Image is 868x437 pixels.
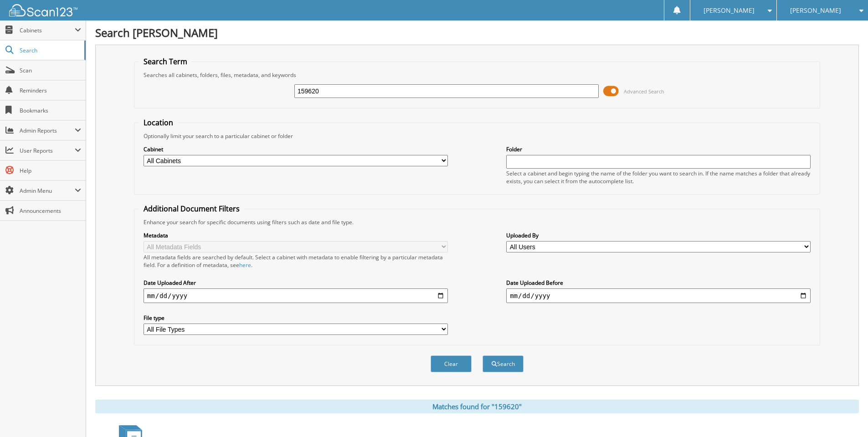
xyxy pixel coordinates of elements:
span: Help [20,167,81,175]
img: scan123-logo-white.svg [9,4,77,16]
label: Folder [506,145,811,153]
span: Search [20,46,80,54]
span: Cabinets [20,26,75,34]
h1: Search [PERSON_NAME] [95,25,859,40]
label: Uploaded By [506,231,811,239]
label: Date Uploaded Before [506,279,811,287]
div: Enhance your search for specific documents using filters such as date and file type. [139,218,815,226]
input: end [506,288,811,303]
span: Admin Menu [20,187,75,195]
span: Admin Reports [20,127,75,134]
span: User Reports [20,147,75,154]
span: Reminders [20,87,81,94]
label: Cabinet [144,145,448,153]
div: Select a cabinet and begin typing the name of the folder you want to search in. If the name match... [506,170,811,185]
label: Metadata [144,231,448,239]
button: Search [483,355,524,372]
span: Advanced Search [624,88,664,95]
span: Scan [20,67,81,74]
legend: Location [139,118,178,128]
button: Clear [431,355,472,372]
a: here [239,261,251,269]
legend: Search Term [139,57,192,67]
div: Matches found for "159620" [95,400,859,413]
label: Date Uploaded After [144,279,448,287]
span: Bookmarks [20,107,81,114]
span: [PERSON_NAME] [790,8,841,13]
span: [PERSON_NAME] [704,8,755,13]
div: Optionally limit your search to a particular cabinet or folder [139,132,815,140]
div: All metadata fields are searched by default. Select a cabinet with metadata to enable filtering b... [144,253,448,269]
div: Searches all cabinets, folders, files, metadata, and keywords [139,71,815,79]
input: start [144,288,448,303]
label: File type [144,314,448,322]
legend: Additional Document Filters [139,204,244,214]
span: Announcements [20,207,81,215]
